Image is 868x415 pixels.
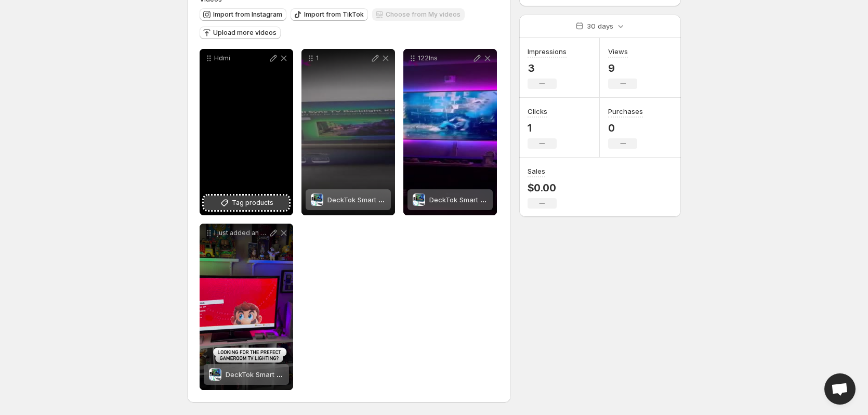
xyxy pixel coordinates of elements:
[311,193,323,206] img: DeckTok Smart HDMI Sync LED Backlight Kit
[418,54,472,62] p: 122Ins
[528,181,557,194] p: $0.00
[824,373,856,405] a: Open chat
[214,54,268,62] p: Hdmi
[528,62,567,74] p: 3
[200,49,293,215] div: HdmiTag products
[608,62,637,74] p: 9
[327,196,469,204] span: DeckTok Smart HDMI Sync LED Backlight Kit
[403,49,497,215] div: 122InsDeckTok Smart HDMI Sync LED Backlight KitDeckTok Smart HDMI Sync LED Backlight Kit
[200,8,286,21] button: Import from Instagram
[608,106,643,116] h3: Purchases
[528,106,547,116] h3: Clicks
[214,229,268,237] p: I just added an awesome TV backlight kit to the gameroom This one is from decktokofficial and loo...
[200,27,281,39] button: Upload more videos
[291,8,368,21] button: Import from TikTok
[587,21,613,31] p: 30 days
[608,46,628,57] h3: Views
[528,166,545,176] h3: Sales
[213,10,282,19] span: Import from Instagram
[200,224,293,390] div: I just added an awesome TV backlight kit to the gameroom This one is from decktokofficial and loo...
[429,196,571,204] span: DeckTok Smart HDMI Sync LED Backlight Kit
[413,193,425,206] img: DeckTok Smart HDMI Sync LED Backlight Kit
[528,122,557,134] p: 1
[316,54,370,62] p: 1
[301,49,395,215] div: 1DeckTok Smart HDMI Sync LED Backlight KitDeckTok Smart HDMI Sync LED Backlight Kit
[528,46,567,57] h3: Impressions
[226,370,367,379] span: DeckTok Smart HDMI Sync LED Backlight Kit
[232,198,273,208] span: Tag products
[304,10,364,19] span: Import from TikTok
[608,122,643,134] p: 0
[209,368,221,381] img: DeckTok Smart HDMI Sync LED Backlight Kit
[204,196,289,210] button: Tag products
[213,29,277,37] span: Upload more videos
